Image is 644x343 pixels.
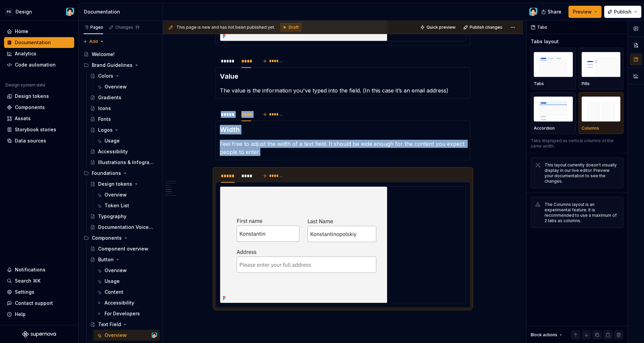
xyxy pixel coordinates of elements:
p: Pills [582,81,590,86]
a: Content [94,287,160,297]
div: For Developers [105,310,140,317]
div: Accessibility [105,299,134,306]
div: Components [15,104,45,111]
div: Block actions [531,330,563,340]
button: PSDesignLeo [1,4,77,19]
div: Storybook stories [15,126,56,133]
a: OverviewLeo [94,330,160,341]
a: Overview [94,189,160,200]
a: Gradients [87,92,160,103]
a: Colors [87,71,160,81]
p: Tabs displayed as vertical columns of the same width. [531,138,623,149]
a: Design tokens [87,179,160,189]
div: Gradients [98,94,121,101]
div: Components [81,233,160,243]
img: placeholder [534,52,573,77]
div: Contact support [15,300,53,307]
div: Settings [15,289,34,295]
button: Notifications [4,264,74,275]
div: Design [16,8,32,15]
div: Logos [98,127,113,133]
div: Foundations [81,168,160,179]
span: Preview [573,8,592,15]
button: Quick preview [418,23,459,32]
p: Accordion [534,126,555,131]
div: Home [15,28,28,35]
div: PS [5,8,13,16]
div: Design tokens [15,93,49,100]
a: Component overview [87,243,160,254]
img: 8c7d45c7-d4dc-4c6f-b326-e5b56728baf1.png [220,187,387,303]
a: Button [87,254,160,265]
a: Analytics [4,48,74,59]
span: Publish [614,8,632,15]
div: Usage [105,137,120,144]
div: Overview [105,332,127,339]
img: placeholder [534,97,573,121]
div: Brand Guidelines [81,60,160,71]
span: This page is new and has not been published yet. [176,25,275,30]
div: This layout currently doesn't visually display in our live editor. Preview your documentation to ... [545,162,619,184]
button: Publish [604,6,641,18]
div: Colors [98,73,113,79]
span: Add [89,39,98,44]
span: Quick preview [427,25,456,30]
div: The Columns layout is an experimental feature. It is recommended to use a maximum of 2 tabs as co... [545,202,619,223]
div: Changes [115,25,140,30]
div: Overview [105,267,127,274]
div: Analytics [15,50,36,57]
a: Welcome! [81,49,160,60]
a: Accessibility [94,297,160,308]
div: Text Field [98,321,121,328]
div: Accessibility [98,148,128,155]
span: Publish changes [470,25,502,30]
div: Overview [105,83,127,90]
a: Illustrations & Infographics [87,157,160,168]
div: Notifications [15,266,46,273]
div: Welcome! [92,51,115,58]
div: Design tokens [98,181,132,187]
div: Brand Guidelines [92,62,133,69]
button: placeholderAccordion [531,92,576,134]
div: Search ⌘K [15,278,40,284]
section-item: Image [220,186,466,303]
a: For Developers [94,308,160,319]
div: Fonts [98,116,111,123]
a: Documentation Voice & Style [87,222,160,233]
section-item: Text [220,125,466,156]
h3: Value [220,72,466,81]
div: Typography [98,213,126,220]
p: The value is the information you've typed into the field. (In this case it’s an email address) [220,86,466,95]
div: Token List [105,202,129,209]
a: Icons [87,103,160,114]
a: Design tokens [4,91,74,102]
div: Illustrations & Infographics [98,159,154,166]
div: Help [15,311,26,318]
div: Components [92,235,122,241]
div: Button [98,256,114,263]
img: placeholder [582,97,621,121]
button: Add [81,37,106,46]
a: Documentation [4,37,74,48]
div: Data sources [15,137,46,144]
a: Storybook stories [4,124,74,135]
a: Typography [87,211,160,222]
a: Code automation [4,59,74,70]
div: Assets [15,115,31,122]
a: Logos [87,125,160,135]
button: Contact support [4,298,74,309]
a: Accessibility [87,146,160,157]
a: Usage [94,276,160,287]
a: Home [4,26,74,37]
button: placeholderPills [579,48,624,89]
div: Component overview [98,245,148,252]
svg: Supernova Logo [22,331,56,338]
div: Content [105,289,123,295]
img: Leo [152,333,157,338]
a: Fonts [87,114,160,125]
div: Usage [105,278,120,285]
a: Usage [94,135,160,146]
a: Data sources [4,135,74,146]
a: Settings [4,287,74,297]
